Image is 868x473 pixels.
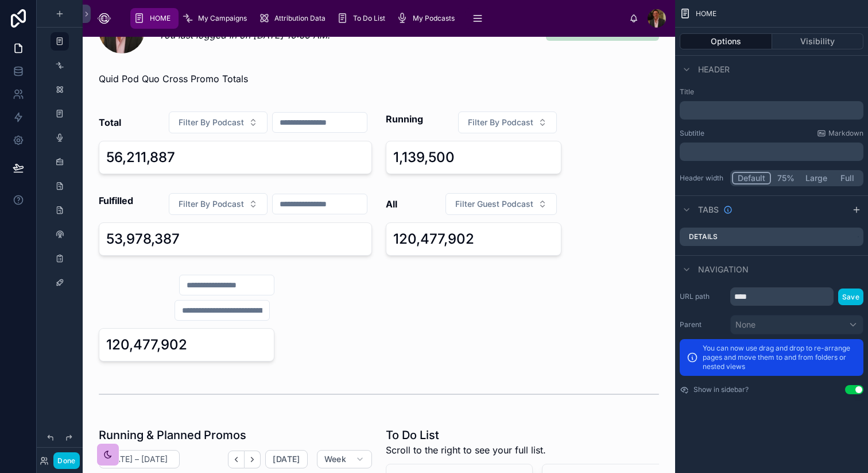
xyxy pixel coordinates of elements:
label: Title [680,87,863,97]
a: To Do List [334,8,393,29]
span: My Campaigns [198,14,247,23]
div: scrollable content [680,143,863,161]
button: Large [800,172,832,184]
button: Done [53,452,79,469]
span: My Podcasts [413,14,455,23]
a: Markdown [817,129,863,138]
button: Save [838,289,863,305]
span: Markdown [828,129,863,138]
button: Visibility [772,33,864,49]
a: My Campaigns [179,8,255,29]
img: App logo [92,9,117,28]
a: Attribution Data [255,8,334,29]
label: Header width [680,174,726,183]
span: Attribution Data [274,14,325,23]
button: Options [680,33,772,49]
div: scrollable content [126,6,629,31]
button: Default [732,172,771,184]
a: My Podcasts [393,8,463,29]
label: Details [689,232,718,241]
label: Show in sidebar? [693,385,749,394]
div: scrollable content [680,101,863,120]
span: HOME [696,9,716,18]
span: Tabs [698,204,719,216]
label: Subtitle [680,129,704,138]
button: 75% [771,172,800,184]
span: Header [698,64,730,75]
p: You can now use drag and drop to re-arrange pages and move them to and from folders or nested views [703,344,857,371]
span: To Do List [353,14,385,23]
span: Navigation [698,264,749,275]
span: None [735,319,755,330]
span: HOME [150,14,170,23]
a: HOME [130,8,179,29]
button: Full [832,172,862,184]
button: None [730,315,863,334]
label: URL path [680,292,726,301]
label: Parent [680,320,726,329]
